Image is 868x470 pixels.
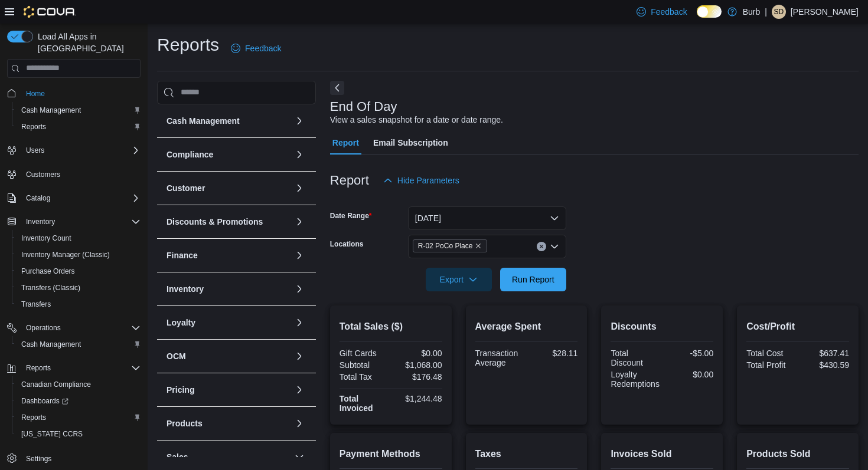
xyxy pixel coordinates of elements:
h2: Discounts [611,320,713,334]
button: Products [292,416,306,430]
button: Cash Management [12,336,145,353]
button: Run Report [500,268,566,291]
button: Home [2,85,145,102]
p: Burb [743,5,761,19]
span: SD [774,5,784,19]
div: $176.48 [393,372,442,382]
span: Load All Apps in [GEOGRAPHIC_DATA] [33,31,141,54]
span: Washington CCRS [17,427,141,441]
button: Inventory [2,213,145,230]
a: Dashboards [17,394,73,408]
h2: Products Sold [746,447,849,461]
button: Next [330,81,344,95]
h3: Cash Management [167,115,240,127]
button: Discounts & Promotions [292,215,306,229]
button: Hide Parameters [378,169,464,192]
span: Transfers (Classic) [21,283,80,292]
span: Hide Parameters [397,175,459,186]
h2: Payment Methods [340,447,442,461]
span: Users [21,143,141,157]
div: Total Discount [611,349,660,367]
h3: Pricing [167,384,194,396]
span: [US_STATE] CCRS [21,429,83,439]
div: $28.11 [528,349,577,358]
span: R-02 PoCo Place [418,240,473,252]
h3: End Of Day [330,100,397,114]
button: Operations [2,320,145,336]
button: Sales [167,451,290,463]
button: Compliance [167,149,290,160]
span: Inventory Count [17,231,141,245]
p: | [765,5,767,19]
h2: Taxes [475,447,578,461]
button: Operations [21,321,66,335]
span: Home [21,86,141,101]
button: Discounts & Promotions [167,216,290,228]
a: Reports [17,410,51,425]
span: Cash Management [17,103,141,117]
h2: Cost/Profit [746,320,849,334]
span: Inventory [26,217,55,226]
div: $1,244.48 [393,394,442,403]
span: Operations [21,321,141,335]
h2: Average Spent [475,320,578,334]
span: Catalog [26,193,50,203]
span: Reports [21,413,46,422]
span: Purchase Orders [17,264,141,278]
span: Feedback [651,6,687,18]
button: Reports [21,361,56,375]
button: Customer [167,182,290,194]
span: Catalog [21,191,141,205]
button: Loyalty [292,315,306,330]
h3: Products [167,418,203,429]
span: Dashboards [17,394,141,408]
a: Home [21,87,50,101]
a: [US_STATE] CCRS [17,427,87,441]
span: R-02 PoCo Place [413,239,488,252]
h3: Customer [167,182,205,194]
span: Customers [21,167,141,182]
button: Remove R-02 PoCo Place from selection in this group [475,242,482,249]
span: Transfers [21,300,51,309]
img: Cova [24,6,76,18]
a: Settings [21,452,56,466]
button: Users [2,142,145,159]
span: Cash Management [17,337,141,351]
span: Reports [21,122,46,132]
button: Export [426,268,492,291]
span: Customers [26,170,60,179]
button: Reports [12,409,145,426]
div: $430.59 [800,360,849,370]
button: Canadian Compliance [12,376,145,393]
h3: Discounts & Promotions [167,216,263,228]
button: Clear input [537,242,546,251]
h2: Total Sales ($) [340,320,442,334]
button: [US_STATE] CCRS [12,426,145,442]
h3: Compliance [167,149,213,160]
button: Compliance [292,147,306,162]
div: Shelby Deppiesse [772,5,786,19]
span: Reports [17,410,141,425]
h3: Loyalty [167,317,195,328]
span: Inventory Manager (Classic) [21,250,110,259]
button: Reports [12,119,145,135]
span: Canadian Compliance [17,377,141,392]
a: Feedback [226,37,286,60]
button: Purchase Orders [12,263,145,280]
div: Loyalty Redemptions [611,370,660,389]
button: Products [167,418,290,429]
span: Transfers [17,297,141,311]
button: Inventory [292,282,306,296]
button: OCM [292,349,306,363]
button: Settings [2,449,145,466]
span: Inventory [21,215,141,229]
div: Subtotal [340,360,389,370]
span: Cash Management [21,340,81,349]
button: Open list of options [550,242,559,251]
span: Run Report [512,274,554,285]
button: Loyalty [167,317,290,328]
span: Settings [26,454,51,464]
label: Date Range [330,211,372,221]
span: Dark Mode [697,18,697,18]
div: Total Cost [746,349,795,358]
